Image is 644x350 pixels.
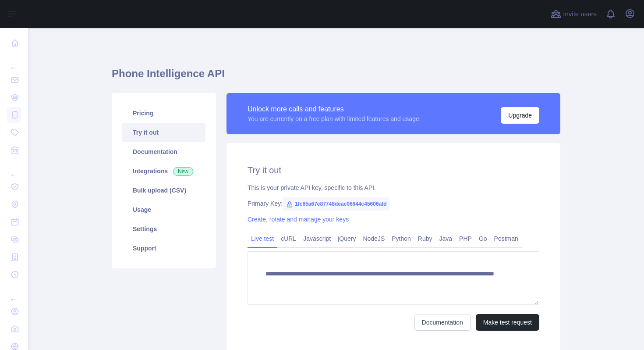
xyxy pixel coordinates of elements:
[414,314,471,331] a: Documentation
[248,232,277,246] a: Live test
[122,142,205,161] a: Documentation
[173,167,193,176] span: New
[122,200,205,219] a: Usage
[248,164,539,176] h2: Try it out
[388,232,414,246] a: Python
[122,239,205,258] a: Support
[414,232,436,246] a: Ruby
[248,104,419,114] div: Unlock more calls and features
[122,219,205,239] a: Settings
[7,284,21,302] div: ...
[334,232,359,246] a: jQuery
[112,67,560,88] h1: Phone Intelligence API
[283,197,390,211] span: 1fc65a67e87748deac06644c45606afd
[248,183,539,192] div: This is your private API key, specific to this API.
[501,107,539,124] button: Upgrade
[563,9,597,19] span: Invite users
[122,161,205,181] a: Integrations New
[248,114,419,123] div: You are currently on a free plan with limited features and usage
[300,232,334,246] a: Javascript
[476,314,539,331] button: Make test request
[248,199,539,208] div: Primary Key:
[122,104,205,123] a: Pricing
[277,232,300,246] a: cURL
[7,53,21,70] div: ...
[436,232,456,246] a: Java
[359,232,388,246] a: NodeJS
[122,123,205,142] a: Try it out
[248,216,349,223] a: Create, rotate and manage your keys
[549,7,598,21] button: Invite users
[491,232,522,246] a: Postman
[122,181,205,200] a: Bulk upload (CSV)
[456,232,475,246] a: PHP
[7,160,21,177] div: ...
[475,232,491,246] a: Go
